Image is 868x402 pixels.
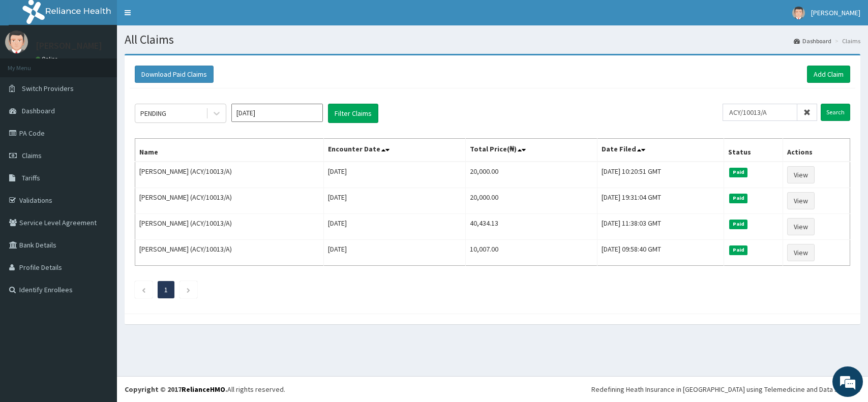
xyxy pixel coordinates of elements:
[117,376,868,402] footer: All rights reserved.
[783,139,850,162] th: Actions
[182,385,225,394] a: RelianceHMO
[140,108,166,118] div: PENDING
[787,244,815,261] a: View
[787,192,815,209] a: View
[597,139,724,162] th: Date Filed
[723,104,797,121] input: Search by HMO ID
[811,8,860,17] span: [PERSON_NAME]
[794,37,831,45] a: Dashboard
[141,285,146,294] a: Previous page
[465,240,597,266] td: 10,007.00
[135,139,324,162] th: Name
[832,37,860,45] li: Claims
[135,162,324,188] td: [PERSON_NAME] (ACY/10013/A)
[22,173,40,182] span: Tariffs
[125,385,227,394] strong: Copyright © 2017 .
[597,162,724,188] td: [DATE] 10:20:51 GMT
[323,240,465,266] td: [DATE]
[729,194,747,203] span: Paid
[591,384,860,394] div: Redefining Heath Insurance in [GEOGRAPHIC_DATA] using Telemedicine and Data Science!
[787,166,815,183] a: View
[22,84,74,93] span: Switch Providers
[821,104,850,121] input: Search
[36,55,60,63] a: Online
[729,168,747,177] span: Paid
[597,214,724,240] td: [DATE] 11:38:03 GMT
[231,104,323,122] input: Select Month and Year
[164,285,168,294] a: Page 1 is your current page
[787,218,815,235] a: View
[135,214,324,240] td: [PERSON_NAME] (ACY/10013/A)
[465,139,597,162] th: Total Price(₦)
[323,188,465,214] td: [DATE]
[22,151,42,160] span: Claims
[729,245,747,255] span: Paid
[792,7,805,19] img: User Image
[125,33,860,46] h1: All Claims
[323,139,465,162] th: Encounter Date
[465,188,597,214] td: 20,000.00
[5,30,28,53] img: User Image
[729,220,747,229] span: Paid
[186,285,191,294] a: Next page
[323,214,465,240] td: [DATE]
[465,162,597,188] td: 20,000.00
[36,41,102,50] p: [PERSON_NAME]
[135,240,324,266] td: [PERSON_NAME] (ACY/10013/A)
[465,214,597,240] td: 40,434.13
[323,162,465,188] td: [DATE]
[135,188,324,214] td: [PERSON_NAME] (ACY/10013/A)
[22,106,55,115] span: Dashboard
[597,188,724,214] td: [DATE] 19:31:04 GMT
[724,139,783,162] th: Status
[328,104,378,123] button: Filter Claims
[597,240,724,266] td: [DATE] 09:58:40 GMT
[807,66,850,83] a: Add Claim
[135,66,214,83] button: Download Paid Claims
